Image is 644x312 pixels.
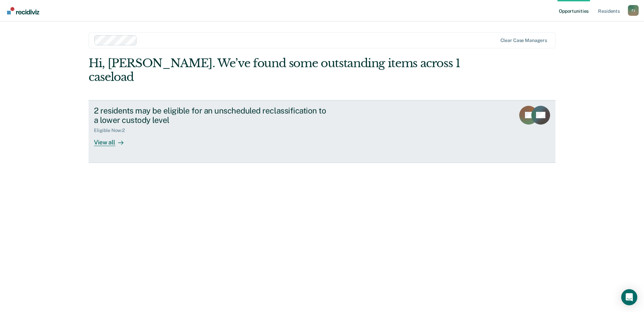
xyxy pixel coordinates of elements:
div: Open Intercom Messenger [621,289,637,305]
img: Recidiviz [7,7,39,14]
div: Hi, [PERSON_NAME]. We’ve found some outstanding items across 1 caseload [89,56,462,84]
div: F J [628,5,639,16]
button: Profile dropdown button [628,5,639,16]
div: Clear case managers [500,38,547,43]
div: View all [94,133,131,146]
a: 2 residents may be eligible for an unscheduled reclassification to a lower custody levelEligible ... [89,100,555,163]
div: 2 residents may be eligible for an unscheduled reclassification to a lower custody level [94,106,329,125]
div: Eligible Now : 2 [94,128,130,133]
